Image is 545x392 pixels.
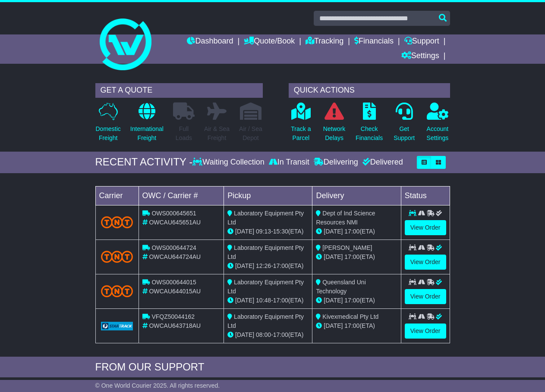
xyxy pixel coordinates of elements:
div: - (ETA) [227,261,309,271]
span: Queensland Uni Technology [316,279,365,295]
div: FROM OUR SUPPORT [95,361,450,373]
span: Laboratory Equipment Pty Ltd [227,313,304,329]
a: DomesticFreight [95,102,121,147]
span: 08:00 [256,331,271,338]
span: 17:00 [344,253,359,260]
a: View Order [405,289,446,304]
p: Check Financials [356,124,383,143]
a: GetSupport [393,102,415,147]
span: 12:26 [256,262,271,269]
a: Quote/Book [244,34,295,49]
span: [DATE] [235,297,254,304]
span: OWCAU643718AU [149,322,201,329]
span: Dept of Ind Science Resources NMI [316,210,375,226]
span: Laboratory Equipment Pty Ltd [227,244,304,260]
span: 10:48 [256,297,271,304]
div: (ETA) [316,227,397,236]
a: Track aParcel [290,102,311,147]
p: Air / Sea Depot [239,124,262,143]
img: TNT_Domestic.png [101,285,133,297]
span: [DATE] [324,297,343,304]
a: View Order [405,324,446,339]
p: Track a Parcel [291,124,311,143]
span: 17:00 [344,322,359,329]
td: Pickup [224,186,312,205]
span: [DATE] [324,228,343,235]
span: OWS000645651 [151,210,196,217]
span: [DATE] [235,228,254,235]
img: GetCarrierServiceLogo [101,322,133,330]
p: Account Settings [427,124,449,143]
a: Settings [401,49,439,64]
p: International Freight [130,124,164,143]
span: 15:30 [273,228,288,235]
span: Laboratory Equipment Pty Ltd [227,279,304,295]
div: GET A QUOTE [95,83,263,98]
span: OWS000644015 [151,279,196,286]
a: Tracking [306,34,343,49]
span: OWCAU644724AU [149,253,201,260]
span: VFQZ50044162 [151,313,195,320]
div: (ETA) [316,321,397,330]
p: Domestic Freight [96,124,121,143]
span: 17:00 [273,331,288,338]
div: Waiting Collection [192,158,266,167]
td: Carrier [95,186,139,205]
div: In Transit [267,158,312,167]
span: 17:00 [273,297,288,304]
div: (ETA) [316,296,397,305]
p: Air & Sea Freight [204,124,230,143]
span: 09:13 [256,228,271,235]
td: Delivery [312,186,401,205]
a: InternationalFreight [130,102,164,147]
span: OWCAU644015AU [149,288,201,295]
span: [PERSON_NAME] [322,244,372,251]
div: Delivering [312,158,360,167]
div: Delivered [360,158,403,167]
span: [DATE] [235,331,254,338]
span: © One World Courier 2025. All rights reserved. [95,382,220,389]
a: View Order [405,255,446,270]
div: - (ETA) [227,227,309,236]
span: OWS000644724 [151,244,196,251]
a: Dashboard [187,34,233,49]
p: Full Loads [173,124,195,143]
a: NetworkDelays [323,102,346,147]
a: CheckFinancials [355,102,383,147]
div: - (ETA) [227,330,309,339]
span: 17:00 [344,297,359,304]
div: (ETA) [316,252,397,261]
span: [DATE] [235,262,254,269]
div: QUICK ACTIONS [289,83,450,98]
td: Status [401,186,450,205]
td: OWC / Carrier # [139,186,224,205]
span: [DATE] [324,253,343,260]
span: 17:00 [344,228,359,235]
span: [DATE] [324,322,343,329]
span: OWCAU645651AU [149,219,201,226]
a: AccountSettings [426,102,449,147]
p: Network Delays [323,124,345,143]
img: TNT_Domestic.png [101,216,133,228]
span: Kivexmedical Pty Ltd [322,313,378,320]
a: Financials [354,34,394,49]
a: View Order [405,220,446,235]
div: RECENT ACTIVITY - [95,156,193,168]
p: Get Support [394,124,415,143]
div: - (ETA) [227,296,309,305]
img: TNT_Domestic.png [101,251,133,262]
a: Support [404,34,439,49]
span: Laboratory Equipment Pty Ltd [227,210,304,226]
span: 17:00 [273,262,288,269]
